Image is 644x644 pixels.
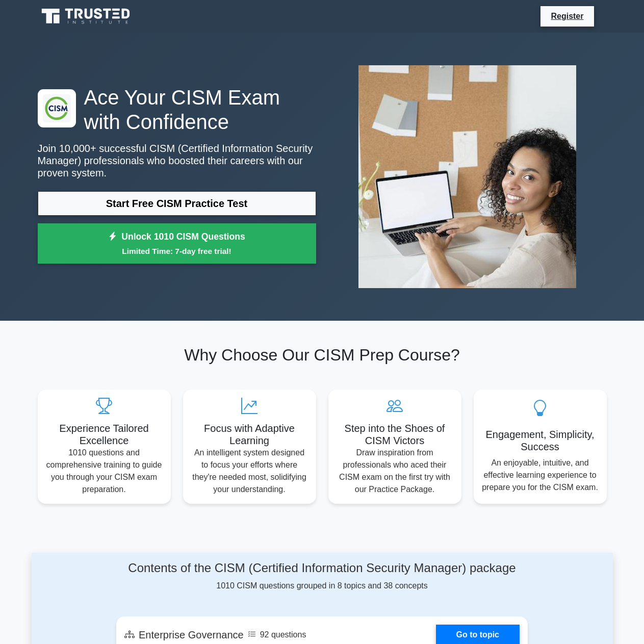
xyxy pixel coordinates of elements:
[38,345,607,365] h2: Why Choose Our CISM Prep Course?
[482,457,599,494] p: An enjoyable, intuitive, and effective learning experience to prepare you for the CISM exam.
[482,428,599,453] h5: Engagement, Simplicity, Success
[116,561,528,576] h4: Contents of the CISM (Certified Information Security Manager) package
[116,561,528,592] div: 1010 CISM questions grouped in 8 topics and 38 concepts
[46,447,163,496] p: 1010 questions and comprehensive training to guide you through your CISM exam preparation.
[337,422,453,447] h5: Step into the Shoes of CISM Victors
[191,447,308,496] p: An intelligent system designed to focus your efforts where they're needed most, solidifying your ...
[38,85,316,134] h1: Ace Your CISM Exam with Confidence
[38,191,316,216] a: Start Free CISM Practice Test
[50,245,303,257] small: Limited Time: 7-day free trial!
[46,422,163,447] h5: Experience Tailored Excellence
[191,422,308,447] h5: Focus with Adaptive Learning
[545,10,589,22] a: Register
[337,447,453,496] p: Draw inspiration from professionals who aced their CISM exam on the first try with our Practice P...
[38,223,316,264] a: Unlock 1010 CISM QuestionsLimited Time: 7-day free trial!
[38,142,316,179] p: Join 10,000+ successful CISM (Certified Information Security Manager) professionals who boosted t...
